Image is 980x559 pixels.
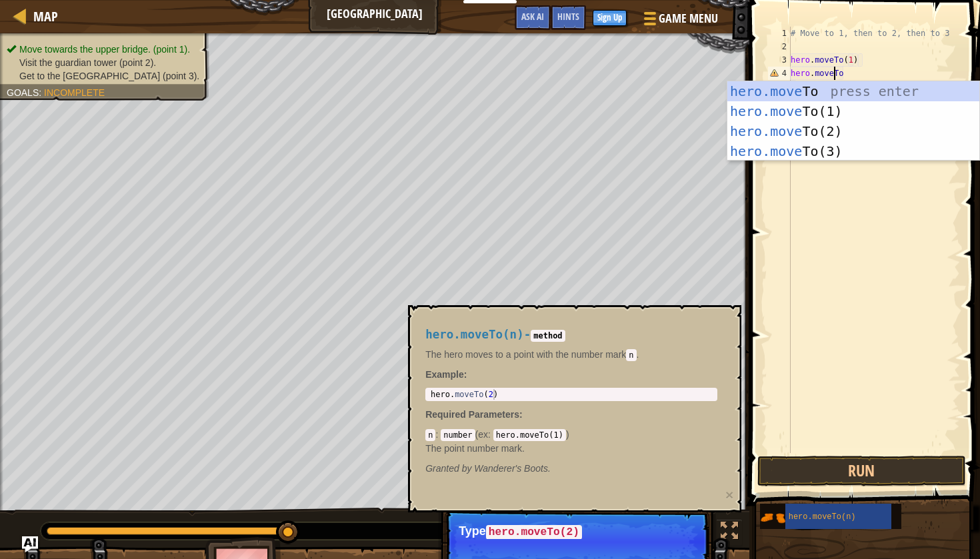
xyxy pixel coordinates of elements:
p: The point number mark. [425,442,717,455]
code: hero.moveTo(1) [493,429,566,441]
div: ( ) [425,428,717,454]
span: ex [478,429,488,440]
button: × [725,488,733,502]
code: n [626,349,636,361]
code: number [441,429,475,441]
h4: - [425,328,717,341]
span: : [435,429,441,440]
p: The hero moves to a point with the number mark . [425,348,717,361]
strong: : [425,369,467,380]
span: Example [425,369,464,380]
span: Granted by [425,463,474,474]
code: method [531,330,565,342]
span: : [519,409,523,420]
code: n [425,429,435,441]
em: Wanderer's Boots. [425,463,551,474]
span: hero.moveTo(n) [425,328,524,341]
span: : [488,429,493,440]
span: Required Parameters [425,409,519,420]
